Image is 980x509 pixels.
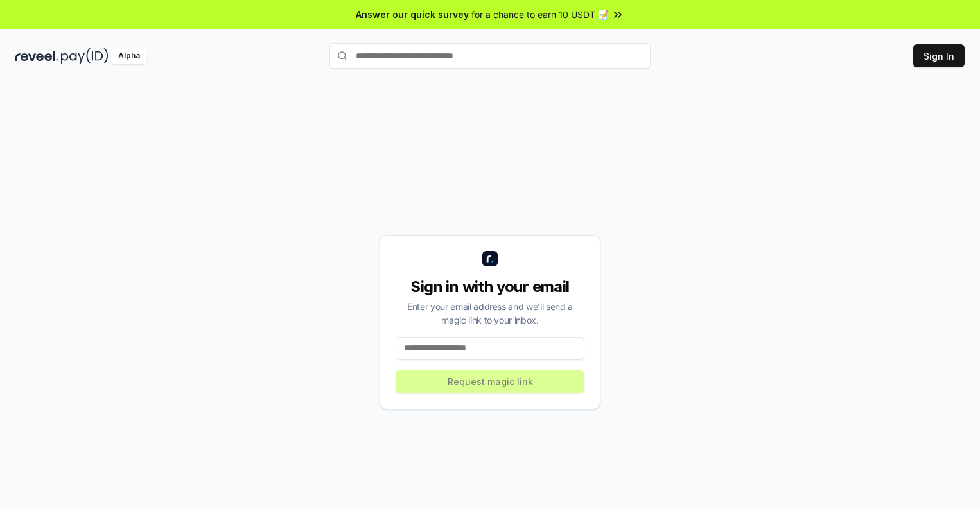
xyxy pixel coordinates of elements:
[15,48,58,64] img: reveel_dark
[913,44,965,67] button: Sign In
[396,300,584,327] div: Enter your email address and we’ll send a magic link to your inbox.
[111,48,147,64] div: Alpha
[356,8,469,21] span: Answer our quick survey
[61,48,109,64] img: pay_id
[396,277,584,297] div: Sign in with your email
[471,8,609,21] span: for a chance to earn 10 USDT 📝
[482,251,498,266] img: logo_small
